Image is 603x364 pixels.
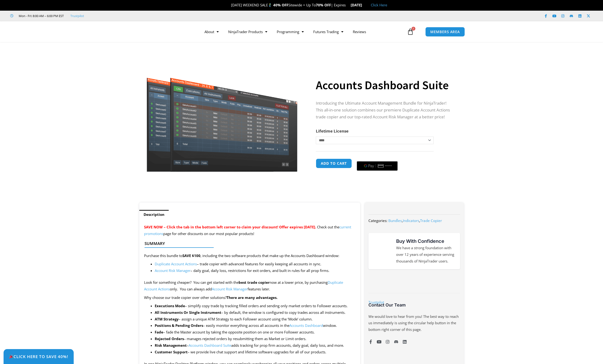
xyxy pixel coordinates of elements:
[144,253,356,259] p: Purchase this bundle to , including the two software products that make up the Accounts Dashboard...
[189,343,231,348] a: Accounts Dashboard Suite
[357,161,398,171] button: Buy with GPay
[430,30,460,34] span: MEMBERS AREA
[368,302,460,308] h3: Contact Our Team
[316,77,454,93] h1: Accounts Dashboard Suite
[348,26,371,37] a: Reviews
[155,322,356,329] li: – easily monitor everything across all accounts in the window.
[155,303,185,308] strong: Executions Mode
[155,262,197,266] a: Duplicate Account Actions
[155,336,184,341] b: Rejected Orders
[316,3,331,7] strong: 70% OFF
[385,164,392,168] text: ••••••
[272,26,308,37] a: Programming
[200,26,406,37] nav: Menu
[368,313,460,333] p: We would love to hear from you! The best way to reach us immediately is using the circular help b...
[379,277,450,286] img: NinjaTrader Wordmark color RGB | Affordable Indicators – NinjaTrader
[155,329,356,336] li: – fade the Master account by taking the opposite position on one or more Follower accounts.
[412,27,415,31] span: 0
[139,210,169,219] a: Description
[155,330,163,334] strong: Fade
[368,300,384,305] a: Trustpilot
[212,287,248,291] a: Account Risk Manager
[356,158,399,158] iframe: Secure payment input frame
[144,279,356,293] p: Look for something cheaper? You can get started with the now at a lower price, by purchasing only...
[144,224,356,237] p: Check out the page for other discounts on our most popular products!
[155,310,221,315] strong: All Instruments Or Single Instrument
[155,317,179,321] b: ATM Strategy
[308,26,348,37] a: Futures Trading
[9,355,68,359] span: Click Here to save 40%!
[155,343,187,348] b: Risk Management
[388,218,442,223] span: , ,
[144,225,316,229] span: SAVE NOW – Click the tab in the bottom left corner to claim your discount! Offer expires [DATE].
[155,261,356,267] li: – trade copier with advanced features for easily keeping all accounts in sync.
[70,13,84,19] a: Trustpilot
[373,243,390,260] img: mark thumbs good 43913 | Affordable Indicators – NinjaTrader
[146,50,298,172] img: Screenshot 2024-08-26 155710eeeee
[273,3,288,7] strong: 40% OFF
[316,100,454,120] p: Introducing the Ultimate Account Management Bundle for NinjaTrader! This all-in-one solution comb...
[371,3,387,7] a: Click Here
[155,316,356,323] li: – assign a unique ATM Strategy to each Follower account using the ‘Mode’ column.
[227,3,231,7] img: 🎉
[362,3,366,7] img: 🏭
[396,245,455,265] p: We have a strong foundation with over 12 years of experience serving thousands of NinjaTrader users.
[400,25,421,39] a: 0
[227,295,277,300] strong: There are many advantages.
[155,303,356,309] li: – simplify copy trade by tracking filled orders and sending only market orders to Follower accounts.
[155,323,203,328] strong: Positions & Pending Orders
[289,323,323,328] a: Accounts Dashboard
[388,218,402,223] a: Bundles
[316,128,349,134] label: Lifetime License
[155,336,356,342] li: – manages rejected orders by resubmitting them as Market or Limit orders.
[132,23,183,40] img: LogoAI | Affordable Indicators – NinjaTrader
[155,342,356,349] li: – adds tracking for prop firm accounts, daily goal, daily loss, and more.
[239,280,270,285] strong: best trade copier
[316,159,352,168] button: Add to cart
[346,3,349,7] img: ⌛
[351,3,366,7] strong: [DATE]
[268,3,272,7] img: 🏌️‍♂️
[155,267,356,274] li: – daily goal, daily loss, restrictions for exit orders, and built in rules for all prop firms.
[223,26,272,37] a: NinjaTrader Products
[200,26,223,37] a: About
[9,355,13,359] img: 🎉
[144,294,356,301] p: Why choose our trade copier over other solutions?
[155,268,190,273] a: Account Risk Manager
[420,218,442,223] a: Trade Copier
[425,27,465,37] a: MEMBERS AREA
[226,3,350,7] span: [DATE] WEEKEND SALE Sitewide + Up To | Expires
[18,13,64,19] span: Mon - Fri: 8:00 AM – 6:00 PM EST
[403,218,419,223] a: Indicators
[182,253,200,258] strong: SAVE $100
[368,218,387,223] span: Categories:
[155,309,356,316] li: – by default, the window is configured to copy trades across all instruments.
[4,349,74,364] a: 🎉Click Here to save 40%!
[145,241,351,246] h4: Summary
[396,238,455,245] h3: Buy With Confidence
